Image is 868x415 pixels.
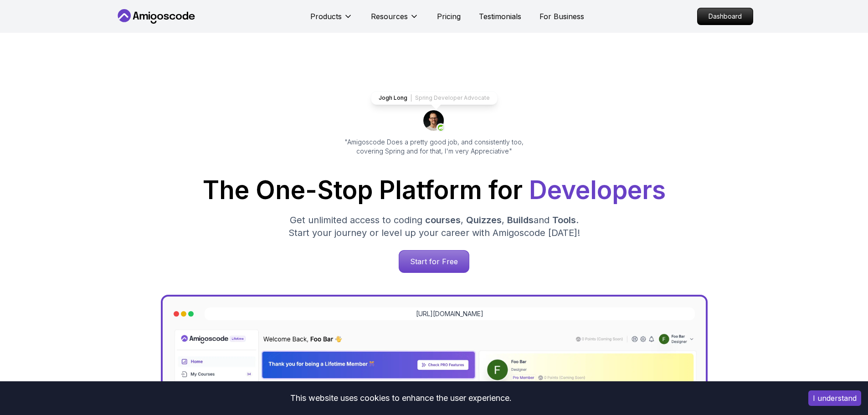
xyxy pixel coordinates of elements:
span: Tools [552,215,576,225]
h1: The One-Stop Platform for [123,178,746,203]
p: Resources [371,11,408,22]
span: Quizzes [466,215,502,225]
span: Developers [529,175,666,205]
p: Jogh Long [379,94,407,102]
button: Resources [371,11,419,29]
p: Start for Free [399,251,469,272]
a: For Business [539,11,584,22]
p: Get unlimited access to coding , , and . Start your journey or level up your career with Amigosco... [281,214,587,239]
p: Products [310,11,342,22]
a: Pricing [437,11,461,22]
p: Spring Developer Advocate [415,94,490,102]
span: courses [425,215,461,225]
a: Testimonials [479,11,521,22]
a: Start for Free [399,250,469,273]
button: Products [310,11,353,29]
a: Dashboard [697,8,753,25]
button: Accept cookies [808,390,861,406]
p: Dashboard [698,8,753,25]
a: [URL][DOMAIN_NAME] [416,309,483,318]
div: This website uses cookies to enhance the user experience. [7,388,795,408]
p: "Amigoscode Does a pretty good job, and consistently too, covering Spring and for that, I'm very ... [332,138,536,156]
span: Builds [507,215,534,225]
img: josh long [423,110,445,132]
